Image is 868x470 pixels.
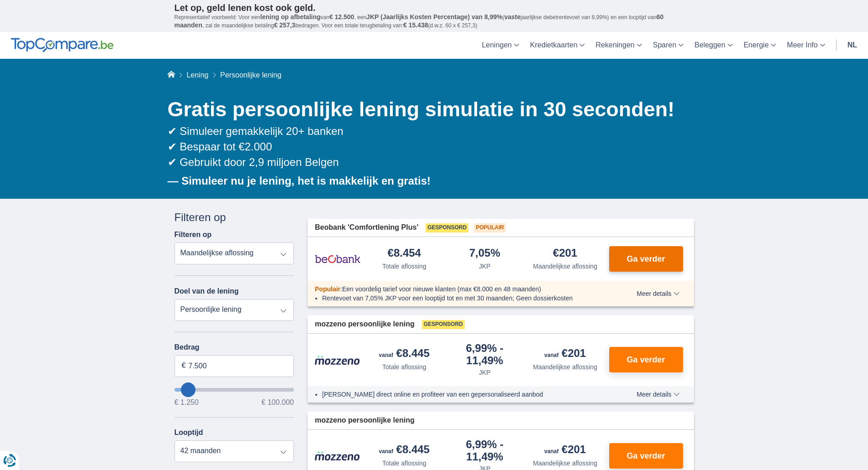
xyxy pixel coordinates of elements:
span: Populair [474,223,506,232]
a: Kredietkaarten [524,32,590,59]
span: Ga verder [627,452,665,460]
span: Beobank 'Comfortlening Plus' [315,222,418,233]
label: Doel van de lening [175,287,239,295]
div: €8.445 [379,444,430,457]
span: mozzeno persoonlijke lening [315,415,415,426]
a: Sparen [647,32,689,59]
b: — Simuleer nu je lening, het is makkelijk en gratis! [168,175,431,187]
a: Leningen [476,32,524,59]
span: € 15.438 [403,21,428,29]
span: Persoonlijke lening [220,71,281,79]
div: ✔ Simuleer gemakkelijk 20+ banken ✔ Bespaar tot €2.000 ✔ Gebruikt door 2,9 miljoen Belgen [168,124,694,170]
div: €201 [544,444,586,457]
span: Ga verder [627,255,665,263]
div: 7,05% [469,248,500,260]
h1: Gratis persoonlijke lening simulatie in 30 seconden! [168,95,694,124]
span: Ga verder [627,356,665,364]
div: Maandelijkse aflossing [533,362,597,372]
a: Rekeningen [590,32,647,59]
a: Lening [186,71,208,79]
li: Rentevoet van 7,05% JKP voor een looptijd tot en met 30 maanden; Geen dossierkosten [322,294,603,303]
span: vaste [504,13,521,21]
button: Ga verder [609,347,683,372]
div: JKP [479,262,491,271]
span: Een voordelig tarief voor nieuwe klanten (max €8.000 en 48 maanden) [342,285,541,293]
p: Let op, geld lenen kost ook geld. [175,2,694,13]
span: € 257,3 [274,21,295,29]
img: TopCompare [11,38,113,52]
button: Meer details [630,391,686,398]
div: 6,99% [448,343,522,366]
span: Populair [315,285,340,293]
p: Representatief voorbeeld: Voor een van , een ( jaarlijkse debetrentevoet van 8,99%) en een loopti... [175,13,694,30]
div: €201 [544,348,586,361]
label: Filteren op [175,231,212,239]
img: product.pl.alt Beobank [315,248,360,270]
button: Ga verder [609,246,683,272]
a: Home [168,71,175,79]
span: € 12.500 [329,13,354,21]
button: Ga verder [609,443,683,469]
span: € 100.000 [262,399,294,406]
span: Gesponsord [426,223,468,232]
a: Energie [738,32,781,59]
div: Maandelijkse aflossing [533,262,597,271]
span: mozzeno persoonlijke lening [315,319,415,330]
label: Bedrag [175,343,294,351]
div: €8.454 [388,248,421,260]
a: nl [842,32,863,59]
img: product.pl.alt Mozzeno [315,451,360,461]
span: Gesponsord [422,320,465,329]
div: €201 [553,248,577,260]
div: 6,99% [448,439,522,462]
a: Beleggen [689,32,738,59]
span: lening op afbetaling [260,13,320,21]
li: [PERSON_NAME] direct online en profiteer van een gepersonaliseerd aanbod [322,390,603,399]
div: Totale aflossing [382,362,426,372]
a: Meer Info [781,32,831,59]
img: product.pl.alt Mozzeno [315,355,360,365]
span: € 1.250 [175,399,199,406]
div: JKP [479,368,491,377]
span: € [182,361,186,371]
span: JKP (Jaarlijks Kosten Percentage) van 8,99% [366,13,503,21]
label: Looptijd [175,429,203,437]
div: €8.445 [379,348,430,361]
span: 60 maanden [175,13,664,29]
span: Meer details [637,290,679,297]
div: Maandelijkse aflossing [533,459,597,468]
button: Meer details [630,290,686,297]
div: : [308,284,611,294]
input: wantToBorrow [175,388,294,392]
div: Totale aflossing [382,262,426,271]
span: Meer details [637,391,679,398]
div: Totale aflossing [382,459,426,468]
div: Filteren op [175,210,294,225]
